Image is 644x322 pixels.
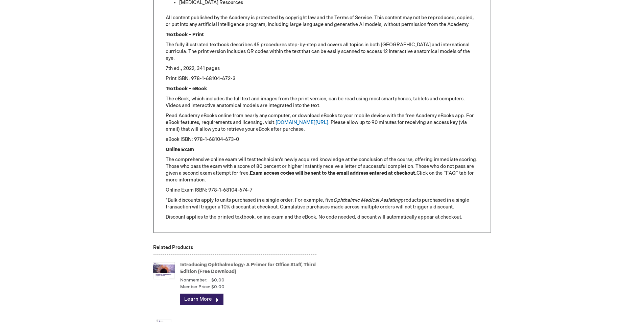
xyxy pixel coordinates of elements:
[250,170,416,176] strong: Exam access codes will be sent to the email address entered at checkout.
[166,15,479,28] p: All content published by the Academy is protected by copyright law and the Terms of Service. This...
[166,86,207,92] strong: Textbook – eBook
[166,197,479,210] p: *Bulk discounts apply to units purchased in a single order. For example, five products purchased ...
[166,187,479,194] p: Online Exam ISBN: 978-1-68104-674-7
[153,257,175,284] img: Introducing Ophthalmology: A Primer for Office Staff, Third Edition (Free Download)
[166,136,479,143] p: eBook ISBN: 978-1-68104-673-0
[166,214,479,221] p: Discount applies to the printed textbook, online exam and the eBook. No code needed, discount wil...
[166,96,479,109] p: The eBook, which includes the full text and images from the print version, can be read using most...
[211,277,224,283] span: $0.00
[180,262,316,274] a: Introducing Ophthalmology: A Primer for Office Staff, Third Edition (Free Download)
[153,245,193,250] strong: Related Products
[166,32,204,38] strong: Textbook – Print
[166,147,194,152] strong: Online Exam
[166,113,479,133] p: Read Academy eBooks online from nearly any computer, or download eBooks to your mobile device wit...
[166,156,479,183] p: The comprehensive online exam will test technician’s newly acquired knowledge at the conclusion o...
[276,120,328,125] a: [DOMAIN_NAME][URL]
[180,294,223,305] a: Learn More
[180,284,210,290] strong: Member Price:
[166,65,479,72] p: 7th ed., 2022, 341 pages
[211,284,224,290] span: $0.00
[166,42,479,62] p: The fully illustrated textbook describes 45 procedures step-by-step and covers all topics in both...
[180,277,208,283] strong: Nonmember:
[333,197,401,203] em: Ophthalmic Medical Assisting
[166,75,479,82] p: Print ISBN: 978-1-68104-672-3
